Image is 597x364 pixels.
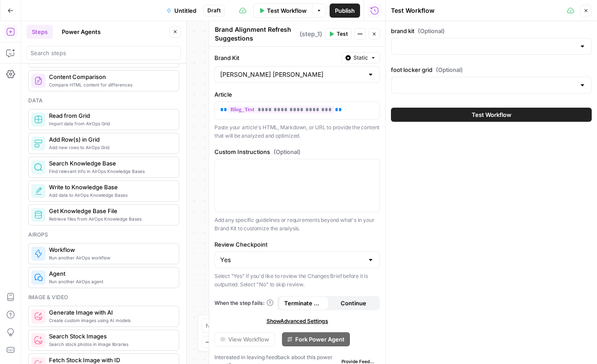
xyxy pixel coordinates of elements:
p: Add any specific guidelines or requirements beyond what's in your Brand Kit to customize the anal... [214,216,380,233]
span: Show Advanced Settings [267,317,328,325]
a: When the step fails: [214,299,274,307]
button: Publish [330,4,360,18]
span: Draft [207,7,221,15]
button: Fork Power Agent [282,332,350,346]
span: Content Comparison [49,72,172,81]
label: Review Checkpoint [214,240,380,249]
label: Brand Kit [214,53,338,62]
span: Static [353,54,368,62]
div: Image & video [28,293,179,301]
span: Create custom images using AI models [49,317,172,324]
span: Fork Power Agent [295,335,345,344]
label: Custom Instructions [214,147,380,156]
span: Generate Image with AI [49,308,172,317]
button: View Workflow [214,332,275,346]
span: (Optional) [436,65,463,74]
span: Test Workflow [267,6,307,15]
span: Test Workflow [472,110,511,119]
span: Compare HTML content for differences [49,81,172,88]
span: Import data from AirOps Grid [49,120,172,127]
label: Article [214,90,380,99]
button: Test Workflow [253,4,312,18]
span: Retrieve files from AirOps Knowledge Bases [49,215,172,222]
div: Airops [28,231,179,239]
p: Select "Yes" if you'd like to review the Changes Brief before it is outputted. Select "No" to ski... [214,272,380,289]
button: Untitled [161,4,202,18]
span: View Workflow [228,335,269,344]
span: Publish [335,6,355,15]
input: Search steps [30,49,177,57]
span: Get Knowledge Base File [49,206,172,215]
textarea: Brand Alignment Refresh Suggestions [215,25,297,43]
span: Find relevant info in AirOps Knowledge Bases [49,168,172,175]
button: Test [325,28,352,40]
span: Workflow [49,245,172,254]
span: Write to Knowledge Base [49,183,172,191]
span: Search Knowledge Base [49,159,172,168]
span: Search stock photos in image libraries [49,341,172,348]
button: Continue [329,296,379,310]
span: Test [337,30,348,38]
label: foot locker grid [391,65,592,74]
span: Search Stock Images [49,332,172,341]
button: Test Workflow [391,108,592,122]
span: Add data to AirOps Knowledge Bases [49,191,172,199]
button: Power Agents [56,25,106,39]
span: Add new rows to AirOps Grid [49,144,172,151]
span: Read from Grid [49,111,172,120]
span: ( step_1 ) [300,30,322,38]
div: Data [28,97,179,105]
span: Run another AirOps agent [49,278,172,285]
p: Paste your article's HTML, Markdown, or URL to provide the content that will be analyzed and opti... [214,123,380,140]
input: Yes [220,255,364,264]
span: Run another AirOps workflow [49,254,172,261]
span: Terminate Workflow [284,299,323,308]
span: Agent [49,269,172,278]
button: Steps [26,25,53,39]
input: Neiman Marcus [220,70,364,79]
img: vrinnnclop0vshvmafd7ip1g7ohf [34,76,43,85]
span: (Optional) [418,26,445,35]
label: brand kit [391,26,592,35]
span: Add Row(s) in Grid [49,135,172,144]
span: Continue [341,299,366,308]
span: (Optional) [274,147,300,156]
button: Static [342,52,380,64]
span: Untitled [174,6,196,15]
